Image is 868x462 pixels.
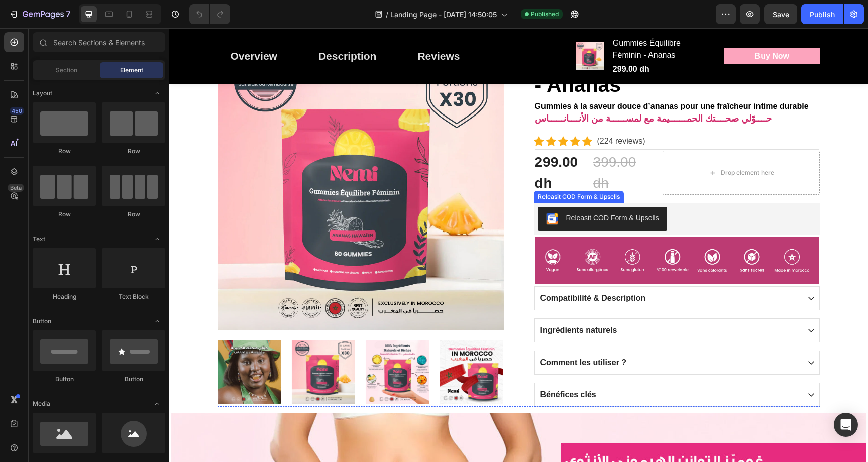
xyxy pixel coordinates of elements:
div: Button [102,375,165,384]
div: Row [102,147,165,156]
div: Beta [8,184,24,192]
div: Publish [810,9,835,20]
button: Save [764,4,797,24]
strong: Compatibilité & Description [371,266,477,274]
span: Button [33,317,51,326]
input: Search Sections & Elements [33,32,165,52]
img: gempages_585845646720762653-acec07de-109f-47cd-86f9-0841344e8b7f.jpg [366,209,650,256]
button: 7 [4,4,75,24]
div: Row [33,147,96,156]
span: Toggle open [149,396,165,412]
div: Buy Now [586,22,620,34]
span: Text [33,235,45,244]
div: Releasit COD Form & Upsells [367,164,453,173]
div: Button [33,375,96,384]
span: Published [531,10,559,19]
div: 450 [10,107,24,115]
button: Releasit COD Form & Upsells [369,179,498,203]
div: Drop element here [552,141,605,149]
div: 299.00 dh [365,123,419,167]
div: Row [102,210,165,219]
p: Gummies à la saveur douce d’ananas pour une fraîcheur intime durable [366,72,650,97]
div: Text Block [102,292,165,301]
iframe: Design area [169,28,868,462]
div: Heading [33,292,96,301]
span: Toggle open [149,231,165,247]
span: Save [773,10,789,19]
div: 299.00 dh [443,34,481,48]
strong: Ingrédients naturels [371,298,448,306]
strong: Comment les utiliser ? [371,330,458,338]
span: Element [120,66,143,75]
p: (224 reviews) [428,107,476,119]
div: Undo/Redo [189,4,230,24]
span: / [386,9,388,20]
p: 7 [66,8,70,20]
div: Row [33,210,96,219]
span: Landing Page - [DATE] 14:50:05 [390,9,497,20]
div: Open Intercom Messenger [834,413,858,437]
div: Releasit COD Form & Upsells [397,185,490,195]
button: Buy Now [555,20,650,36]
button: Publish [801,4,843,24]
div: 399.00 dh [423,123,477,167]
span: Media [33,399,50,408]
span: حــــوّلي صحــــتك الحمـــــــيمة مع لمســــــة من الأنــــانــــــاس [366,85,602,95]
span: Toggle open [149,85,165,101]
img: CKKYs5695_ICEAE=.webp [377,185,389,197]
strong: Bénéfices clés [371,362,427,371]
span: Toggle open [149,313,165,329]
span: Section [56,66,77,75]
span: Layout [33,89,52,98]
